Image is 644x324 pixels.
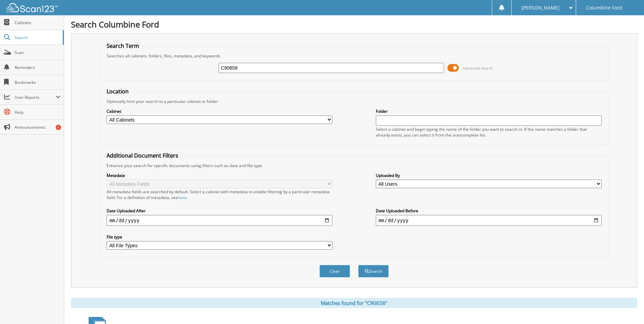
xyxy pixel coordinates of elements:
span: Search [15,35,59,40]
label: Uploaded By [376,173,602,178]
div: All metadata fields are searched by default. Select a cabinet with metadata to enable filtering b... [107,189,332,200]
span: Scan [15,50,60,55]
a: here [178,195,187,200]
span: Help [15,109,60,115]
span: Bookmarks [15,79,60,85]
span: Columbine Ford [586,6,622,10]
span: Cabinets [15,20,60,25]
span: Announcements [15,124,60,130]
legend: Search Term [103,42,143,50]
div: Select a cabinet and begin typing the name of the folder you want to search in. If the name match... [376,126,602,138]
img: scan123-logo-white.svg [7,3,58,12]
span: User Reports [15,94,56,100]
label: Date Uploaded After [107,208,332,214]
label: Folder [376,108,602,114]
button: Clear [319,265,350,277]
div: Matches found for "C90658" [71,298,637,308]
div: Searches all cabinets, folders, files, metadata, and keywords [103,53,605,59]
span: [PERSON_NAME] [521,6,559,10]
label: Cabinet [107,108,332,114]
span: Advanced Search [463,66,493,71]
label: File type [107,234,332,240]
label: Date Uploaded Before [376,208,602,214]
label: Metadata [107,173,332,178]
div: Enhance your search for specific documents using filters such as date and file type. [103,163,605,168]
div: Optionally limit your search to a particular cabinet or folder [103,98,605,104]
span: Reminders [15,65,60,70]
button: Search [358,265,389,277]
legend: Location [103,88,132,95]
div: 1 [56,125,61,130]
input: end [376,215,602,226]
h1: Search Columbine Ford [71,19,637,30]
legend: Additional Document Filters [103,152,182,159]
input: start [107,215,332,226]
